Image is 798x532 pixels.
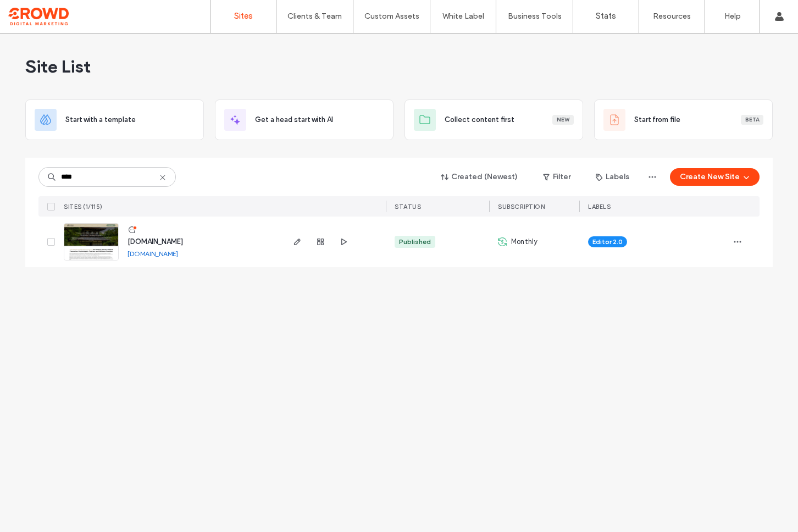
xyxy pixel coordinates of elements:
[586,168,639,186] button: Labels
[588,203,611,210] span: LABELS
[511,236,537,247] span: Monthly
[634,114,680,125] span: Start from file
[431,168,528,186] button: Created (Newest)
[64,203,103,210] span: SITES (1/115)
[532,168,581,186] button: Filter
[552,115,574,125] div: New
[498,203,545,210] span: SUBSCRIPTION
[395,203,421,210] span: STATUS
[596,12,616,21] label: Stats
[592,237,623,247] span: Editor 2.0
[234,12,253,21] label: Sites
[364,12,419,21] label: Custom Assets
[741,115,763,125] div: Beta
[25,56,91,77] span: Site List
[128,237,183,246] a: [DOMAIN_NAME]
[287,12,342,21] label: Clients & Team
[128,250,178,258] a: [DOMAIN_NAME]
[25,99,204,140] div: Start with a template
[508,12,562,21] label: Business Tools
[25,8,48,18] span: Help
[594,99,773,140] div: Start from fileBeta
[399,237,431,247] div: Published
[653,12,691,21] label: Resources
[404,99,583,140] div: Collect content firstNew
[442,12,484,21] label: White Label
[724,12,741,21] label: Help
[255,114,333,125] span: Get a head start with AI
[670,168,760,186] button: Create New Site
[215,99,394,140] div: Get a head start with AI
[65,114,136,125] span: Start with a template
[445,114,514,125] span: Collect content first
